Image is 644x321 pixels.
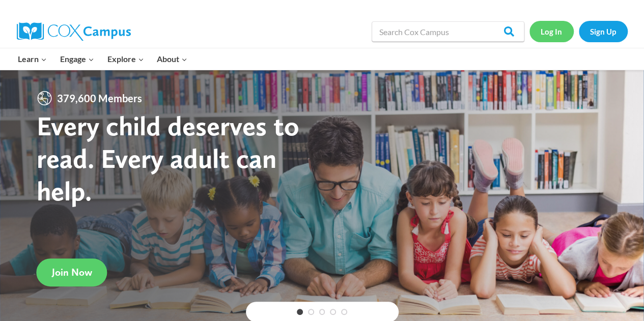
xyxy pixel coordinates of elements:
[341,309,347,315] a: 5
[308,309,314,315] a: 2
[297,309,303,315] a: 1
[150,48,194,70] button: Child menu of About
[529,21,574,42] a: Log In
[53,48,101,70] button: Child menu of Engage
[319,309,325,315] a: 3
[53,90,146,106] span: 379,600 Members
[101,48,151,70] button: Child menu of Explore
[17,22,131,41] img: Cox Campus
[529,21,628,42] nav: Secondary Navigation
[52,266,92,278] span: Join Now
[12,48,194,70] nav: Primary Navigation
[37,258,107,286] a: Join Now
[372,21,524,42] input: Search Cox Campus
[37,109,299,207] strong: Every child deserves to read. Every adult can help.
[330,309,336,315] a: 4
[579,21,628,42] a: Sign Up
[12,48,54,70] button: Child menu of Learn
